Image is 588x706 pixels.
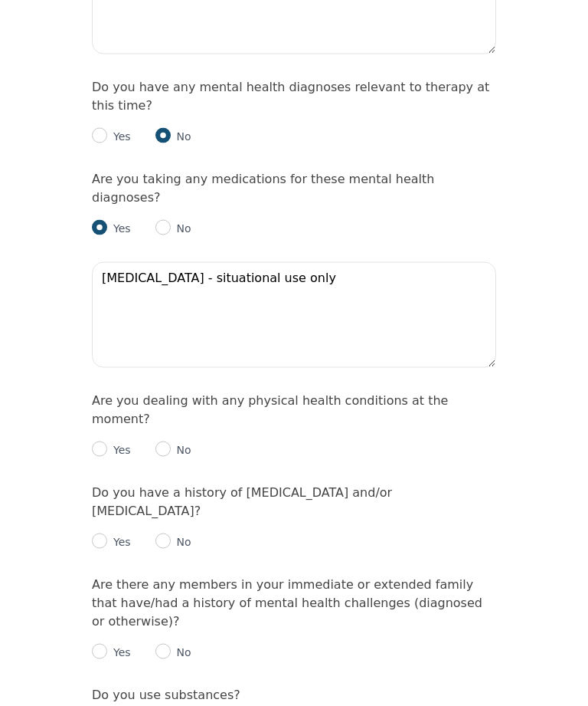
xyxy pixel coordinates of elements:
label: Are you dealing with any physical health conditions at the moment? [92,393,448,426]
p: No [171,129,191,144]
label: Are you taking any medications for these mental health diagnoses? [92,172,434,205]
p: No [171,534,191,550]
p: No [171,645,191,660]
p: Yes [107,534,131,550]
p: No [171,442,191,458]
textarea: [MEDICAL_DATA] - situational use only [92,262,496,368]
p: Yes [107,221,131,236]
p: Yes [107,129,131,144]
label: Do you have a history of [MEDICAL_DATA] and/or [MEDICAL_DATA]? [92,485,392,518]
p: No [171,221,191,236]
p: Yes [107,442,131,458]
label: Do you have any mental health diagnoses relevant to therapy at this time? [92,80,489,113]
label: Are there any members in your immediate or extended family that have/had a history of mental heal... [92,577,482,629]
p: Yes [107,645,131,660]
label: Do you use substances? [92,688,240,702]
